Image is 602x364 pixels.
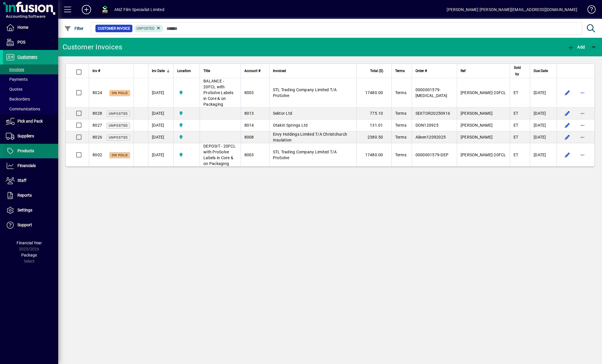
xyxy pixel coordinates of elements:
span: Terms [395,153,406,157]
span: Terms [395,111,406,116]
button: More options [578,121,587,130]
span: AKL Warehouse [177,122,196,128]
span: Products [17,148,34,153]
span: ET [514,90,518,95]
div: Order # [415,68,453,74]
span: AKL Warehouse [177,89,196,96]
span: Account # [244,68,260,74]
button: Edit [563,121,572,130]
span: Terms [395,123,406,128]
td: [DATE] [148,78,173,107]
div: Ref [461,68,506,74]
button: Edit [563,109,572,118]
button: Filter [63,23,85,34]
div: ANZ Film Specialist Limited [114,5,164,14]
a: Products [3,144,58,158]
span: 0000001579-[MEDICAL_DATA] [415,87,447,98]
a: Quotes [3,84,58,94]
td: [DATE] [148,119,173,131]
span: Customer Invoice [98,26,130,31]
div: Sold by [514,64,526,77]
button: Edit [563,150,572,159]
button: More options [578,132,587,142]
span: DON120925 [415,123,438,128]
span: Package [21,253,37,257]
span: Add [567,45,585,49]
span: On hold [112,153,128,157]
span: ET [514,111,518,116]
span: Unposted [109,136,128,139]
span: [PERSON_NAME]-20FCL [461,90,506,95]
div: Title [203,68,237,74]
div: Location [177,68,196,74]
button: Profile [96,4,114,15]
span: Total ($) [370,68,383,74]
span: Ref [461,68,466,74]
span: STL Trading Company Limited T/A ProSolve [273,87,337,98]
span: 8014 [244,123,254,128]
div: Customer Invoices [63,42,122,52]
td: [DATE] [530,78,557,107]
span: 8008 [244,135,254,139]
span: Sold by [514,64,521,77]
span: Due Date [534,68,548,74]
span: Suppliers [17,134,34,138]
span: Quotes [6,87,22,92]
a: Suppliers [3,129,58,144]
span: 8024 [93,90,102,95]
a: Invoices [3,64,58,74]
button: Add [566,42,586,52]
span: AKL Warehouse [177,134,196,140]
span: Terms [395,68,405,74]
a: Staff [3,173,58,188]
button: More options [578,88,587,97]
span: Payments [6,77,28,82]
span: Invoiced [273,68,286,74]
span: ET [514,153,518,157]
span: Reports [17,193,32,198]
mat-chip: Customer Invoice Status: Unposted [134,25,164,32]
span: 8013 [244,111,254,116]
a: Home [3,20,58,35]
span: Location [177,68,191,74]
button: More options [578,109,587,118]
span: Inv Date [152,68,165,74]
span: STL Trading Company Limited T/A ProSolve [273,150,337,160]
td: 131.01 [356,119,391,131]
span: SEKTOR20250916 [415,111,450,116]
button: Edit [563,132,572,142]
a: Backorders [3,94,58,104]
span: Customers [17,55,37,59]
span: Inv # [93,68,100,74]
span: Unposted [136,26,155,31]
td: [DATE] [148,107,173,119]
div: Inv # [93,68,130,74]
a: Communications [3,104,58,114]
span: [PERSON_NAME] [461,123,493,128]
a: POS [3,35,58,50]
span: On hold [112,91,128,95]
span: Backorders [6,97,30,101]
td: [DATE] [148,143,173,166]
span: Pick and Pack [17,119,43,123]
td: [DATE] [530,119,557,131]
span: Financial Year [17,241,42,245]
div: Due Date [534,68,553,74]
span: 8002 [93,153,102,157]
div: [PERSON_NAME] [PERSON_NAME][EMAIL_ADDRESS][DOMAIN_NAME] [447,5,577,14]
span: Staff [17,178,26,183]
a: Support [3,218,58,232]
span: Title [203,68,210,74]
span: 8026 [93,135,102,139]
a: Pick and Pack [3,114,58,129]
span: [PERSON_NAME]-20FCL [461,153,506,157]
span: [PERSON_NAME] [461,111,493,116]
td: [DATE] [530,143,557,166]
div: Invoiced [273,68,353,74]
span: Order # [415,68,427,74]
span: Terms [395,90,406,95]
span: 8003 [244,90,254,95]
span: 0000001579-DEP [415,153,449,157]
span: Otakiri Springs Ltd [273,123,308,128]
span: Terms [395,135,406,139]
